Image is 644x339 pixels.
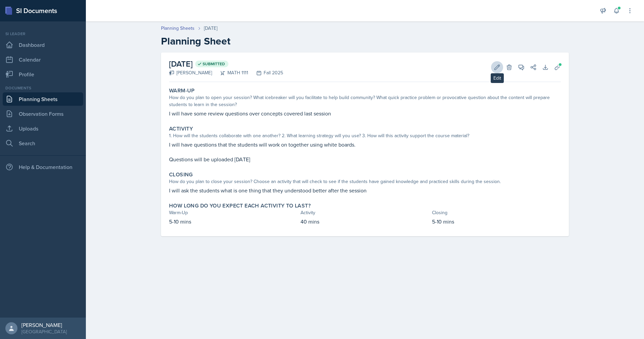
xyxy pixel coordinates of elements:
[3,38,83,52] a: Dashboard
[169,155,561,163] p: Questions will be uploaded [DATE]
[169,218,298,226] p: 5-10 mins
[169,171,193,178] label: Closing
[169,178,561,185] div: How do you plan to close your session? Choose an activity that will check to see if the students ...
[3,31,83,37] div: Si leader
[203,61,225,67] span: Submitted
[169,87,195,94] label: Warm-Up
[161,25,195,32] a: Planning Sheets
[3,68,83,81] a: Profile
[169,202,311,209] label: How long do you expect each activity to last?
[169,58,283,70] h2: [DATE]
[248,69,283,76] div: Fall 2025
[432,218,561,226] p: 5-10 mins
[204,25,217,32] div: [DATE]
[301,218,429,226] p: 40 mins
[3,107,83,120] a: Observation Forms
[169,94,561,108] div: How do you plan to open your session? What icebreaker will you facilitate to help build community...
[169,109,561,117] p: I will have some review questions over concepts covered last session
[161,35,569,47] h2: Planning Sheet
[169,209,298,216] div: Warm-Up
[301,209,429,216] div: Activity
[212,69,248,76] div: MATH 1111
[21,322,67,328] div: [PERSON_NAME]
[3,137,83,150] a: Search
[3,122,83,135] a: Uploads
[491,61,503,73] button: Edit
[169,186,561,194] p: I will ask the students what is one thing that they understood better after the session
[21,328,67,335] div: [GEOGRAPHIC_DATA]
[3,92,83,106] a: Planning Sheets
[432,209,561,216] div: Closing
[3,53,83,66] a: Calendar
[169,141,561,149] p: I will have questions that the students will work on together using white boards.
[169,132,561,139] div: 1. How will the students collaborate with one another? 2. What learning strategy will you use? 3....
[3,160,83,174] div: Help & Documentation
[169,69,212,76] div: [PERSON_NAME]
[3,85,83,91] div: Documents
[169,125,193,132] label: Activity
